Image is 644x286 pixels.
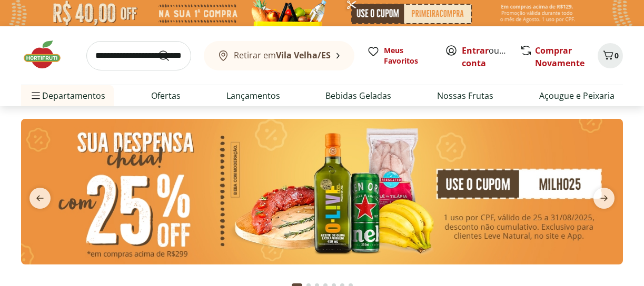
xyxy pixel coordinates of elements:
a: Criar conta [462,45,520,69]
a: Lançamentos [226,89,280,102]
a: Comprar Novamente [535,45,584,69]
span: 0 [615,50,619,60]
button: Submit Search [157,49,183,62]
span: ou [462,44,509,69]
input: search [86,41,191,70]
a: Açougue e Peixaria [539,89,615,102]
span: Departamentos [29,83,105,108]
img: cupom [21,119,623,264]
button: Carrinho [598,43,623,68]
a: Nossas Frutas [437,89,493,102]
a: Entrar [462,45,489,56]
a: Ofertas [151,89,181,102]
button: previous [21,188,59,209]
button: Retirar emVila Velha/ES [204,41,354,70]
span: Meus Favoritos [384,45,432,66]
a: Meus Favoritos [367,45,432,66]
b: Vila Velha/ES [276,49,331,61]
button: next [585,188,623,209]
img: Hortifruti [21,39,74,70]
a: Bebidas Geladas [325,89,391,102]
button: Menu [29,83,42,108]
span: Retirar em [234,50,331,60]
